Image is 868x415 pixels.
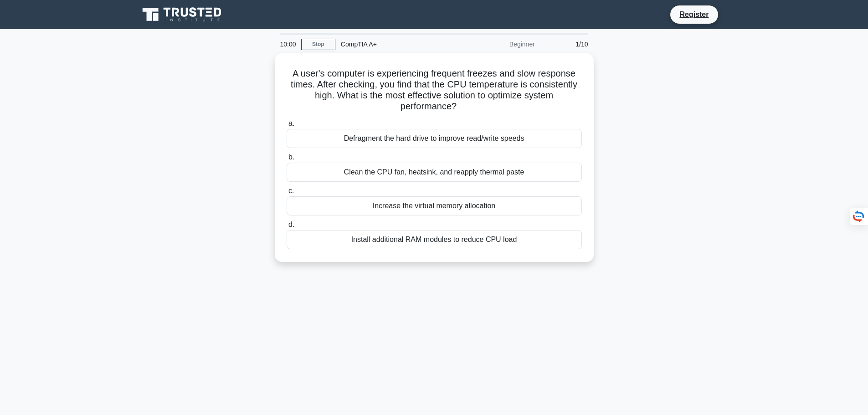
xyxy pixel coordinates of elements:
[335,35,461,53] div: CompTIA A+
[288,187,294,195] span: c.
[275,35,301,53] div: 10:00
[287,129,582,148] div: Defragment the hard drive to improve read/write speeds
[288,153,294,161] span: b.
[287,230,582,249] div: Install additional RAM modules to reduce CPU load
[288,119,294,127] span: a.
[674,9,714,20] a: Register
[287,196,582,215] div: Increase the virtual memory allocation
[286,68,583,113] h5: A user's computer is experiencing frequent freezes and slow response times. After checking, you f...
[461,35,540,53] div: Beginner
[288,220,294,228] span: d.
[301,39,335,50] a: Stop
[540,35,594,53] div: 1/10
[287,163,582,182] div: Clean the CPU fan, heatsink, and reapply thermal paste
